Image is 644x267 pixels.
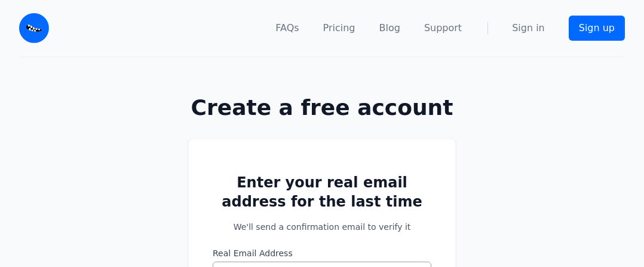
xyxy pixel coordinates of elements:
a: Blog [379,21,400,35]
label: Real Email Address [213,247,431,259]
a: Pricing [323,21,355,35]
a: Support [424,21,462,35]
img: Email Monster [19,13,49,43]
a: Sign in [512,21,545,35]
h2: Enter your real email address for the last time [213,173,431,211]
a: Sign up [569,16,625,41]
a: FAQs [275,21,299,35]
h1: Create a free account [150,96,494,120]
p: We'll send a confirmation email to verify it [213,221,431,233]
